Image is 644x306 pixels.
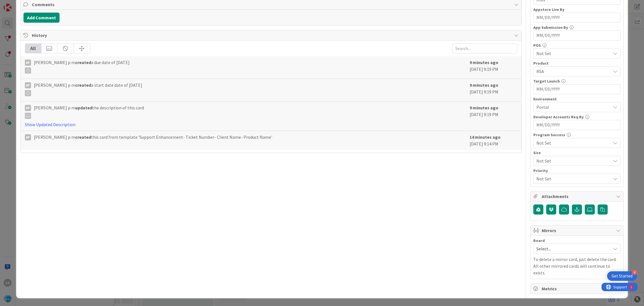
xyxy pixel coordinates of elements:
[607,271,637,281] div: Open Get Started checklist, remaining modules: 4
[536,157,608,165] span: Not Set
[533,25,621,29] div: App Submission By
[536,13,617,22] input: MM/DD/YYYY
[25,122,75,127] a: Show Updated Description
[542,193,613,200] span: Attachments
[32,1,512,8] span: Comments
[536,84,617,94] input: MM/DD/YYYY
[34,59,130,74] span: [PERSON_NAME] p m a due date of [DATE]
[34,82,142,96] span: [PERSON_NAME] p m a start date date of [DATE]
[533,151,621,155] div: Size
[536,245,608,253] span: Select...
[470,82,498,88] b: 9 minutes ago
[536,68,611,75] span: RSA
[533,115,621,119] div: Developer Accounts Req By
[470,134,501,140] b: 14 minutes ago
[470,134,517,147] div: [DATE] 9:14 PM
[25,82,31,88] div: Ap
[470,105,498,110] b: 9 minutes ago
[75,82,91,88] b: created
[75,134,91,140] b: created
[533,169,621,173] div: Priority
[75,60,91,65] b: created
[34,134,272,140] span: [PERSON_NAME] p m this card from template 'Support Enhancement- Ticket Number- Client Name- Produ...
[470,59,517,76] div: [DATE] 9:19 PM
[25,44,41,53] div: All
[536,31,617,40] input: MM/DD/YYYY
[536,50,611,57] span: Not Set
[75,105,92,110] b: updated
[536,104,611,110] span: Portal
[12,1,25,8] span: Support
[470,82,517,98] div: [DATE] 9:19 PM
[542,285,613,292] span: Metrics
[533,239,545,243] span: Board
[533,97,621,101] div: Environment
[533,79,621,83] div: Target Launch
[533,43,621,47] div: POS
[25,60,31,66] div: Ap
[25,134,31,140] div: Ap
[533,61,621,65] div: Product
[34,104,144,119] span: [PERSON_NAME] p m the description of this card
[632,270,637,275] div: 4
[533,256,621,276] p: To delete a mirror card, just delete the card. All other mirrored cards will continue to exists.
[533,133,621,137] div: Program Success
[470,104,517,128] div: [DATE] 9:19 PM
[32,32,512,39] span: History
[533,8,621,11] div: Appstore Live By
[470,60,498,65] b: 9 minutes ago
[23,13,60,23] button: Add Comment
[536,140,611,146] span: Not Set
[29,2,30,7] div: 1
[25,105,31,111] div: Ap
[536,175,608,183] span: Not Set
[612,273,633,279] div: Get Started
[536,120,617,130] input: MM/DD/YYYY
[452,43,517,53] input: Search...
[542,227,613,234] span: Mirrors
